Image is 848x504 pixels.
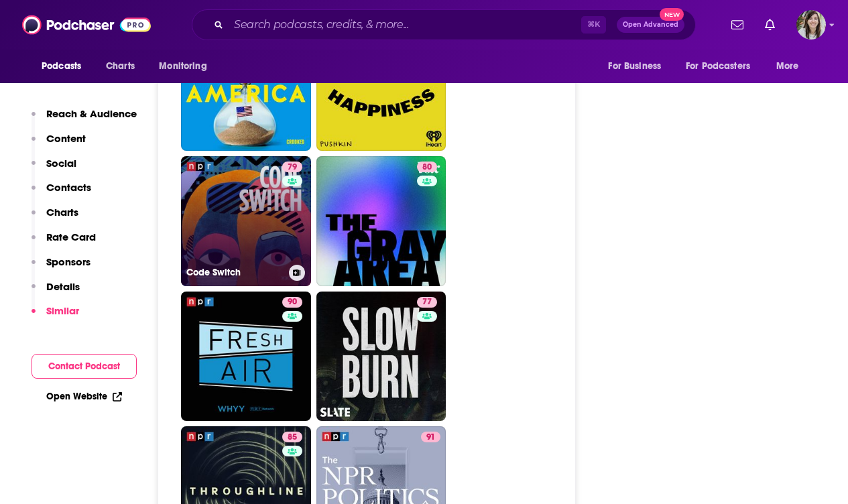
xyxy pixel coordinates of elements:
p: Charts [46,206,78,218]
button: Reach & Audience [32,107,137,132]
p: Content [46,132,86,145]
span: 90 [288,296,297,309]
button: open menu [149,54,224,79]
p: Similar [46,304,79,317]
button: Charts [32,206,78,231]
button: open menu [32,54,99,79]
p: Rate Card [46,231,96,243]
a: Charts [97,54,143,79]
span: More [776,57,799,76]
p: Sponsors [46,255,90,268]
img: Podchaser - Follow, Share and Rate Podcasts [22,12,151,38]
p: Reach & Audience [46,107,137,120]
a: Show notifications dropdown [726,13,749,36]
p: Social [46,157,76,170]
a: 90 [181,292,311,422]
a: 79 [282,162,302,172]
span: 80 [422,161,432,174]
a: 79Code Switch [181,156,311,286]
a: Show notifications dropdown [760,13,780,36]
button: Similar [32,304,79,329]
p: Contacts [46,181,91,194]
p: Details [46,280,80,293]
span: 85 [288,431,297,444]
button: Contact Podcast [32,354,137,379]
span: 77 [422,296,432,309]
button: open menu [767,54,816,79]
button: Sponsors [32,255,90,280]
a: 85 [282,432,302,442]
a: Open Website [46,391,122,402]
span: For Business [608,57,661,76]
button: Show profile menu [796,10,826,40]
span: Logged in as devinandrade [796,10,826,40]
a: 90 [282,297,302,308]
span: Charts [106,57,135,76]
button: Social [32,157,76,182]
img: User Profile [796,10,826,40]
a: 96 [181,21,311,151]
button: Rate Card [32,231,96,255]
span: For Podcasters [686,57,750,76]
button: Open AdvancedNew [617,17,684,33]
button: Contacts [32,181,91,206]
a: 80 [316,156,446,286]
span: New [660,8,684,21]
a: 77 [417,297,437,308]
button: Content [32,132,86,157]
button: open menu [599,54,678,79]
div: Search podcasts, credits, & more... [192,9,696,40]
span: 79 [288,161,297,174]
span: Podcasts [42,57,81,76]
a: 80 [417,162,437,172]
input: Search podcasts, credits, & more... [229,14,581,36]
h3: Code Switch [186,267,284,278]
button: open menu [677,54,770,79]
button: Details [32,280,80,305]
a: 91 [421,432,440,442]
a: 77 [316,292,446,422]
span: Monitoring [159,57,206,76]
span: ⌘ K [581,16,606,34]
span: 91 [426,431,435,444]
span: Open Advanced [623,21,678,28]
a: 82 [316,21,446,151]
